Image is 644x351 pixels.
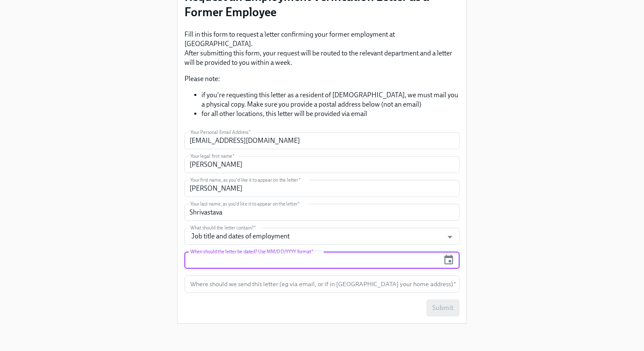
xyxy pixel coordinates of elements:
[201,90,460,109] li: if you're requesting this letter as a resident of [DEMOGRAPHIC_DATA], we must mail you a physical...
[184,30,460,67] p: Fill in this form to request a letter confirming your former employment at [GEOGRAPHIC_DATA]. Aft...
[184,252,440,269] input: MM/DD/YYYY
[443,230,457,244] button: Open
[184,74,460,84] p: Please note:
[201,109,460,119] li: for all other locations, this letter will be provided via email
